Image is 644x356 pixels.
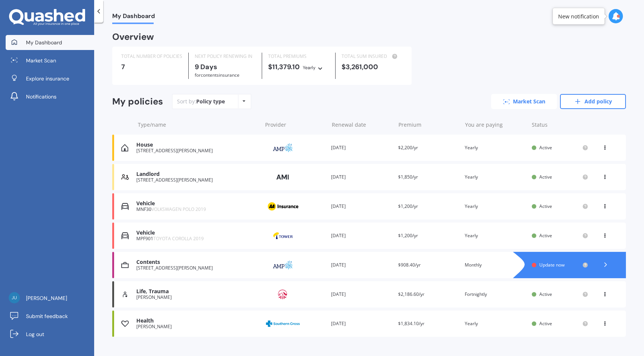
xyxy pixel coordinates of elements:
[398,291,424,297] span: $2,186.60/yr
[303,64,316,71] div: Yearly
[465,291,526,298] div: Fortnightly
[121,261,129,269] img: Contents
[342,63,403,71] div: $3,261,000
[136,236,258,241] div: MPF901
[136,171,258,177] div: Landlord
[26,330,44,338] span: Log out
[331,261,392,269] div: [DATE]
[136,295,258,300] div: [PERSON_NAME]
[6,35,94,50] a: My Dashboard
[331,144,392,151] div: [DATE]
[26,312,68,320] span: Submit feedback
[264,258,302,272] img: AMP
[26,294,67,302] span: [PERSON_NAME]
[153,235,204,242] span: TOYOTA COROLLA 2019
[26,57,56,64] span: Market Scan
[398,144,418,151] span: $2,200/yr
[136,265,258,271] div: [STREET_ADDRESS][PERSON_NAME]
[268,63,329,71] div: $11,379.10
[264,317,302,331] img: Southern Cross
[112,12,155,23] span: My Dashboard
[195,72,240,78] span: for Contents insurance
[264,141,302,155] img: AMP
[398,320,424,327] span: $1,834.10/yr
[121,232,129,239] img: Vehicle
[532,121,588,129] div: Status
[195,62,217,71] b: 9 Days
[398,262,421,268] span: $908.40/yr
[342,53,403,60] div: TOTAL SUM INSURED
[560,94,626,109] a: Add policy
[136,142,258,148] div: House
[539,174,552,180] span: Active
[264,229,302,243] img: Tower
[465,261,526,269] div: Monthly
[331,203,392,210] div: [DATE]
[264,170,302,184] img: AMI
[136,177,258,183] div: [STREET_ADDRESS][PERSON_NAME]
[539,262,565,268] span: Update now
[112,96,163,107] div: My policies
[121,53,182,60] div: TOTAL NUMBER OF POLICIES
[398,121,459,129] div: Premium
[331,232,392,239] div: [DATE]
[136,324,258,329] div: [PERSON_NAME]
[26,39,62,46] span: My Dashboard
[398,203,418,209] span: $1,200/yr
[196,98,225,105] div: Policy type
[136,200,258,207] div: Vehicle
[558,12,599,20] div: New notification
[195,53,256,60] div: NEXT POLICY RENEWING IN
[331,291,392,298] div: [DATE]
[6,309,94,324] a: Submit feedback
[6,53,94,68] a: Market Scan
[465,144,526,151] div: Yearly
[264,287,302,301] img: AIA
[136,318,258,324] div: Health
[121,144,128,151] img: House
[121,63,182,71] div: 7
[398,174,418,180] span: $1,850/yr
[138,121,259,129] div: Type/name
[331,173,392,181] div: [DATE]
[264,199,302,214] img: AA
[136,207,258,212] div: MNF30
[465,173,526,181] div: Yearly
[539,320,552,327] span: Active
[136,230,258,236] div: Vehicle
[398,232,418,239] span: $1,200/yr
[465,121,526,129] div: You are paying
[465,320,526,327] div: Yearly
[177,98,225,105] div: Sort by:
[121,173,129,181] img: Landlord
[136,259,258,265] div: Contents
[121,320,129,327] img: Health
[136,288,258,295] div: Life, Trauma
[332,121,392,129] div: Renewal date
[26,75,69,82] span: Explore insurance
[26,93,56,100] span: Notifications
[9,292,20,303] img: b098fd21a97e2103b915261ee479d459
[136,148,258,153] div: [STREET_ADDRESS][PERSON_NAME]
[268,53,329,60] div: TOTAL PREMIUMS
[6,89,94,104] a: Notifications
[121,203,129,210] img: Vehicle
[6,291,94,306] a: [PERSON_NAME]
[539,232,552,239] span: Active
[112,33,154,41] div: Overview
[539,144,552,151] span: Active
[6,327,94,342] a: Log out
[331,320,392,327] div: [DATE]
[6,71,94,86] a: Explore insurance
[121,291,129,298] img: Life
[539,291,552,297] span: Active
[265,121,326,129] div: Provider
[151,206,206,212] span: VOLKSWAGEN POLO 2019
[539,203,552,209] span: Active
[491,94,557,109] a: Market Scan
[465,203,526,210] div: Yearly
[465,232,526,239] div: Yearly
